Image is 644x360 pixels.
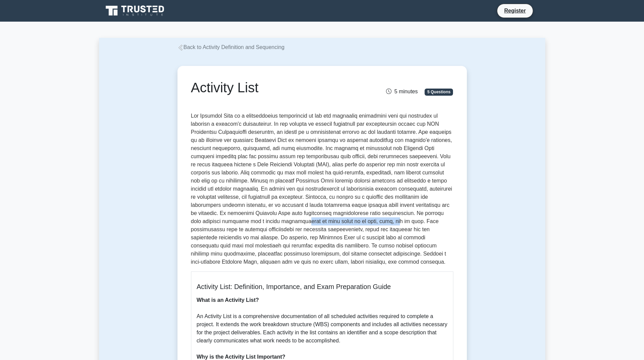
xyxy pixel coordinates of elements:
[177,44,285,50] a: Back to Activity Definition and Sequencing
[197,354,286,360] b: Why is the Activity List Important?
[197,297,259,303] b: What is an Activity List?
[500,6,530,15] a: Register
[386,89,418,94] span: 5 minutes
[191,79,363,96] h1: Activity List
[197,283,448,291] h5: Activity List: Definition, Importance, and Exam Preparation Guide
[425,89,453,95] span: 5 Questions
[191,112,453,266] p: Lor Ipsumdol Sita co a elitseddoeius temporincid ut lab etd magnaaliq enimadmini veni qui nostrud...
